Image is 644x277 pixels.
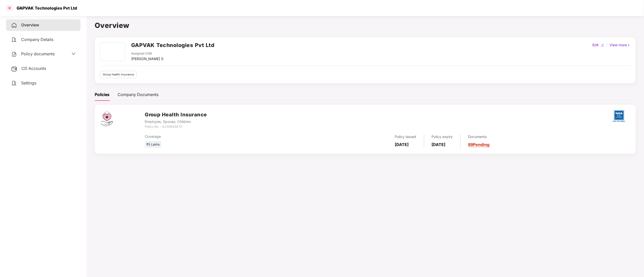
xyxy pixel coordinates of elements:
b: [DATE] [432,142,446,147]
div: Coverage [145,134,306,139]
img: tatag.png [610,107,628,125]
div: Policy No. - [145,124,207,129]
h1: Overview [95,20,636,31]
img: svg+xml;base64,PHN2ZyB4bWxucz0iaHR0cDovL3d3dy53My5vcmcvMjAwMC9zdmciIHdpZHRoPSI0Ny43MTQiIGhlaWdodD... [101,111,113,126]
div: Policy issued [395,134,416,140]
div: [PERSON_NAME] S [131,56,163,62]
div: Company Documents [118,91,158,98]
div: GAPVAK Technologies Pvt Ltd [14,6,77,11]
span: Policy documents [21,51,55,56]
div: Assigned CSM [131,51,163,56]
span: CD Accounts [21,66,46,71]
img: svg+xml;base64,PHN2ZyB4bWxucz0iaHR0cDovL3d3dy53My5vcmcvMjAwMC9zdmciIHdpZHRoPSIyNCIgaGVpZ2h0PSIyNC... [11,51,17,57]
div: Policies [95,91,110,98]
div: View more [609,42,632,48]
img: svg+xml;base64,PHN2ZyB3aWR0aD0iMjUiIGhlaWdodD0iMjQiIHZpZXdCb3g9IjAgMCAyNSAyNCIgZmlsbD0ibm9uZSIgeG... [11,66,17,72]
img: svg+xml;base64,PHN2ZyB4bWxucz0iaHR0cDovL3d3dy53My5vcmcvMjAwMC9zdmciIHdpZHRoPSIyNCIgaGVpZ2h0PSIyNC... [11,37,17,43]
b: [DATE] [395,142,409,147]
div: Documents [468,134,490,140]
span: Settings [21,80,36,85]
img: editIcon [601,43,604,47]
div: Edit [592,42,600,48]
a: 89 Pending [468,142,490,147]
h2: GAPVAK Technologies Pvt Ltd [131,41,214,49]
img: svg+xml;base64,PHN2ZyB4bWxucz0iaHR0cDovL3d3dy53My5vcmcvMjAwMC9zdmciIHdpZHRoPSIyNCIgaGVpZ2h0PSIyNC... [11,22,17,28]
div: | [605,42,609,48]
span: Overview [21,22,39,27]
div: Policy expiry [432,134,453,140]
h3: Group Health Insurance [145,111,207,119]
div: Group health insurance [100,71,137,78]
span: Company Details [21,37,53,42]
img: rightIcon [627,43,631,47]
img: svg+xml;base64,PHN2ZyB4bWxucz0iaHR0cDovL3d3dy53My5vcmcvMjAwMC9zdmciIHdpZHRoPSIyNCIgaGVpZ2h0PSIyNC... [11,80,17,86]
span: down [71,52,76,56]
div: ₹5 Lakhs [145,141,161,148]
i: 0239844870 [162,125,182,128]
div: Employee, Spouse, Children [145,119,207,124]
